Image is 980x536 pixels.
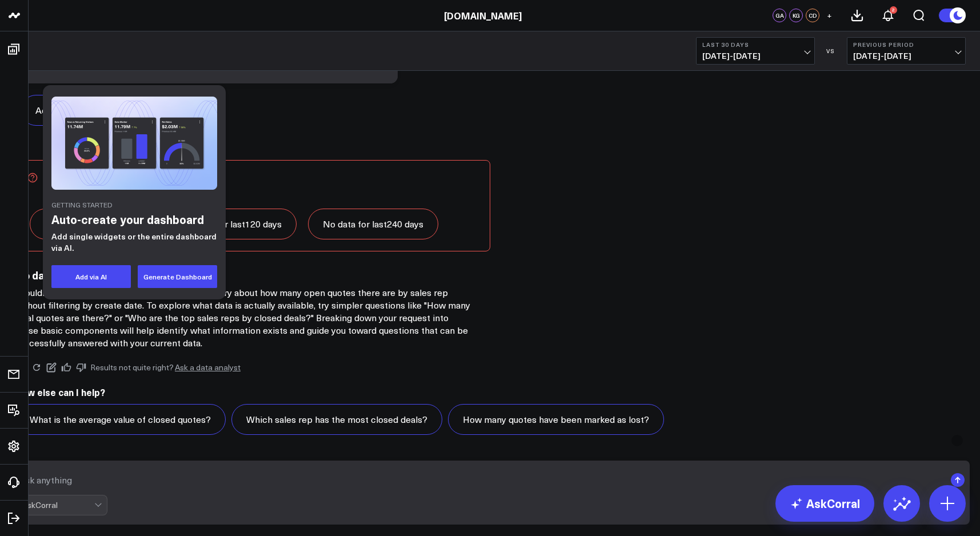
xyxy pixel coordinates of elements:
[775,485,874,522] a: AskCorral
[890,6,897,14] div: 2
[51,231,217,254] p: Add single widgets or the entire dashboard via AI.
[696,37,815,65] button: Last 30 Days[DATE]-[DATE]
[847,37,966,65] button: Previous Period[DATE]-[DATE]
[827,11,832,19] span: +
[853,51,959,61] span: [DATE] - [DATE]
[51,265,131,288] button: Add via AI
[702,41,809,48] b: Last 30 Days
[821,47,841,54] div: VS
[822,9,836,22] button: +
[853,41,959,48] b: Previous Period
[51,211,217,228] h2: Auto-create your dashboard
[138,265,217,288] button: Generate Dashboard
[806,9,819,22] div: CD
[702,51,809,61] span: [DATE] - [DATE]
[51,201,217,208] div: Getting Started
[773,9,786,22] div: GA
[444,9,522,22] a: [DOMAIN_NAME]
[789,9,803,22] div: KG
